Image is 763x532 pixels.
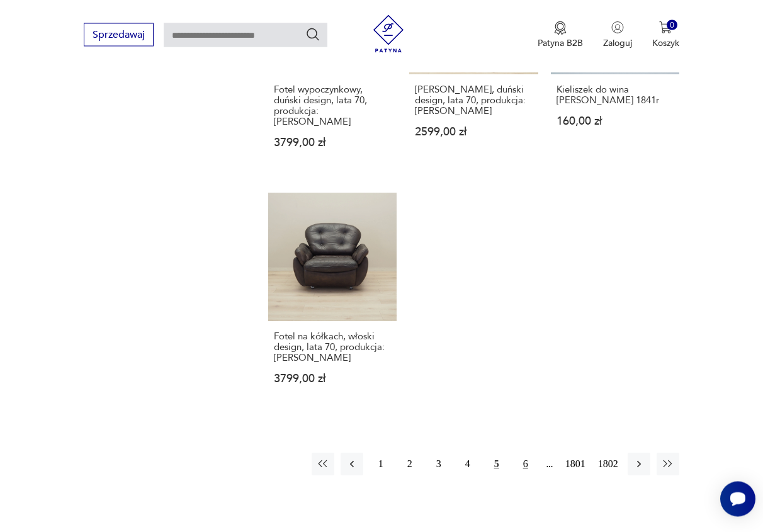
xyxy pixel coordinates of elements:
[557,116,674,127] p: 160,00 zł
[659,21,672,34] img: Ikona koszyka
[427,453,450,476] button: 3
[538,37,583,49] p: Patyna B2B
[667,20,677,31] div: 0
[603,21,632,49] button: Zaloguj
[84,31,154,40] a: Sprzedawaj
[274,374,391,385] p: 3799,00 zł
[84,23,154,47] button: Sprzedawaj
[274,85,391,128] h3: Fotel wypoczynkowy, duński design, lata 70, produkcja: [PERSON_NAME]
[652,37,679,49] p: Koszyk
[268,193,397,409] a: Fotel na kółkach, włoski design, lata 70, produkcja: WłochyFotel na kółkach, włoski design, lata ...
[370,15,407,53] img: Patyna - sklep z meblami i dekoracjami vintage
[415,127,532,138] p: 2599,00 zł
[274,138,391,149] p: 3799,00 zł
[595,453,621,476] button: 1802
[456,453,479,476] button: 4
[720,482,755,517] iframe: Smartsupp widget button
[538,21,583,49] button: Patyna B2B
[370,453,392,476] button: 1
[415,85,532,117] h3: [PERSON_NAME], duński design, lata 70, produkcja: [PERSON_NAME]
[652,21,679,49] button: 0Koszyk
[562,453,589,476] button: 1801
[398,453,421,476] button: 2
[554,21,567,35] img: Ikona medalu
[603,37,632,49] p: Zaloguj
[274,332,391,364] h3: Fotel na kółkach, włoski design, lata 70, produkcja: [PERSON_NAME]
[514,453,537,476] button: 6
[305,27,320,42] button: Szukaj
[485,453,508,476] button: 5
[538,21,583,49] a: Ikona medaluPatyna B2B
[557,85,674,106] h3: Kieliszek do wina [PERSON_NAME] 1841r
[611,21,624,34] img: Ikonka użytkownika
